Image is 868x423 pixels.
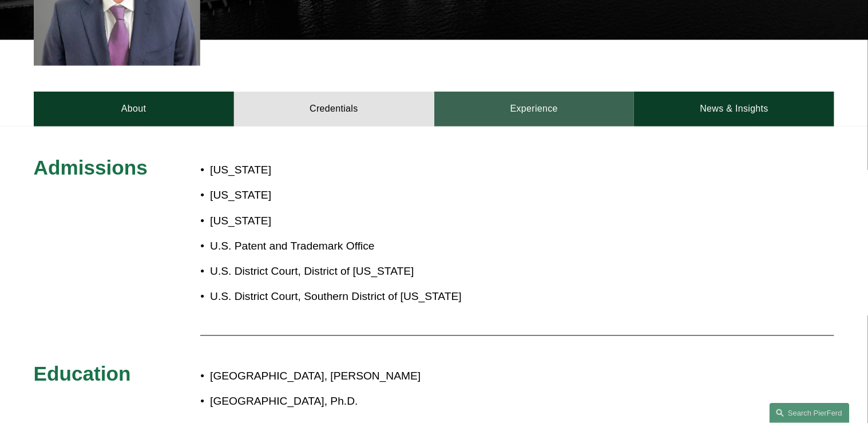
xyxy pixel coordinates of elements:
a: Credentials [234,92,434,126]
a: About [34,92,234,126]
a: Search this site [770,403,850,423]
p: [US_STATE] [210,185,501,205]
p: [GEOGRAPHIC_DATA], [PERSON_NAME] [210,367,734,387]
span: Admissions [34,156,148,179]
p: U.S. District Court, District of [US_STATE] [210,262,501,282]
p: [GEOGRAPHIC_DATA], Ph.D. [210,392,734,412]
p: U.S. District Court, Southern District of [US_STATE] [210,287,501,307]
span: Education [34,363,131,385]
p: [US_STATE] [210,160,501,180]
a: News & Insights [634,92,834,126]
p: U.S. Patent and Trademark Office [210,236,501,256]
p: [US_STATE] [210,211,501,231]
a: Experience [434,92,635,126]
